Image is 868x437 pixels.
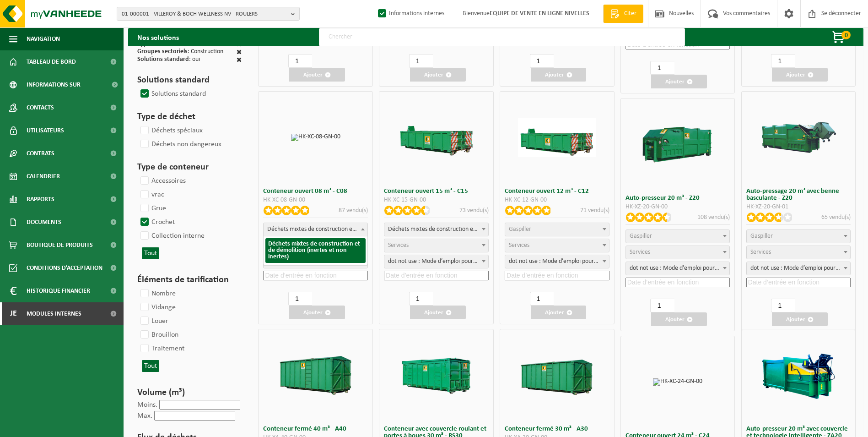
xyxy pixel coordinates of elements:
span: Calendrier [27,165,60,188]
div: : oui [137,56,200,64]
img: HK-XA-30-GN-00 [518,356,596,395]
div: HK-XC-15-GN-00 [384,197,489,203]
span: Conditions d’acceptation [27,257,102,279]
span: Boutique de produits [27,234,93,257]
span: Services [509,242,529,249]
span: Gaspiller [509,226,531,233]
label: Informations internes [376,7,444,21]
input: Date d’entrée en fonction [746,278,851,287]
span: Solutions standard [137,56,189,63]
button: Ajouter [651,75,707,88]
h3: Type de conteneur [137,160,242,174]
button: Ajouter [289,68,345,82]
label: Accessoires [139,174,186,188]
span: Services [388,242,409,249]
font: Ajouter [424,72,443,78]
button: Ajouter [410,306,466,319]
span: Modules internes [27,302,81,325]
span: Citer [622,9,639,18]
h3: Conteneur ouvert 15 m³ - C15 [384,188,489,195]
p: 87 vendu(s) [339,206,368,215]
span: Gaspiller [750,233,773,240]
p: 65 vendu(s) [821,213,851,222]
span: Documents [27,211,61,234]
button: Tout [142,360,159,372]
span: gemengd bouw- en sloopafval (inert en niet inert) [264,223,367,236]
input: 1 [530,292,554,306]
span: Historique financier [27,279,90,302]
p: 71 vendu(s) [580,206,609,215]
input: 1 [288,54,312,68]
input: 1 [409,292,433,306]
input: Date d’entrée en fonction [384,271,489,280]
span: Contacts [27,96,54,119]
input: 1 [288,292,312,306]
span: Utilisateurs [27,119,64,142]
img: HK-XC-12-GN-00 [518,118,596,157]
span: dot not use : Manual voor MyVanheede [625,262,730,275]
label: Nombre [139,287,176,300]
label: Grue [139,202,166,215]
span: gemengd bouw- en sloopafval (inert en niet inert) [384,223,488,236]
font: Ajouter [786,72,805,78]
label: Crochet [139,215,175,229]
h3: Type de déchet [137,110,242,124]
span: dot not use : Manual voor MyVanheede [626,262,730,275]
input: 1 [530,54,554,68]
label: Déchets non dangereux [139,137,221,151]
div: HK-XZ-20-GN-01 [746,204,851,210]
h3: Auto-pressage 20 m³ avec benne basculante - Z20 [746,188,851,202]
span: Je [9,302,17,325]
h3: Éléments de tarification [137,273,242,287]
label: Brouillon [139,328,178,342]
img: HK-XA-40-GN-00 [277,356,355,395]
span: Gaspiller [630,233,652,240]
button: Ajouter [651,312,707,326]
font: Ajouter [545,72,564,78]
input: Chercher [319,28,685,46]
li: Déchets mixtes de construction et de démolition (inertes et non inertes) [265,238,366,263]
font: Ajouter [545,310,564,316]
button: Ajouter [772,68,828,82]
span: Groupes sectoriels [137,48,188,55]
font: Bienvenue [463,10,589,17]
input: Date d’entrée en fonction [625,278,730,287]
input: 1 [650,299,674,312]
font: Ajouter [303,310,323,316]
label: Traitement [139,342,184,355]
img: HK-XZ-20-GN-01 [760,118,837,157]
button: Ajouter [289,306,345,319]
label: Solutions standard [139,87,206,101]
h3: Solutions standard [137,73,242,87]
h3: Auto-presseur 20 m³ - Z20 [625,195,730,202]
label: Max. [137,412,152,420]
input: 1 [771,299,795,312]
button: Ajouter [531,306,587,319]
button: 01-000001 - VILLEROY & BOCH WELLNESS NV - ROULERS [117,7,300,21]
img: HK-XC-24-GN-00 [653,378,702,386]
img: HK-RS-30-GN-00 [398,356,475,395]
div: : Construction [137,49,223,56]
strong: EQUIPE DE VENTE EN LIGNE NIVELLES [490,10,589,17]
font: Ajouter [665,317,685,322]
input: Date d’entrée en fonction [263,271,368,280]
span: dot not use : Manual voor MyVanheede [747,262,851,275]
h3: Conteneur fermé 30 m³ - A30 [505,426,609,432]
label: Louer [139,314,168,328]
h3: Volume (m³) [137,386,242,399]
div: HK-XZ-20-GN-00 [625,204,730,210]
label: Moins. [137,401,157,409]
label: Déchets spéciaux [139,124,203,137]
input: 1 [409,54,433,68]
font: Ajouter [303,72,323,78]
h2: Nos solutions [128,28,188,46]
img: HK-XZ-20-GN-00 [639,105,717,183]
button: Tout [142,247,159,259]
span: Services [630,249,650,256]
span: gemengd bouw- en sloopafval (inert en niet inert) [263,223,368,236]
span: dot not use : Manual voor MyVanheede [505,255,609,268]
button: Ajouter [410,68,466,82]
span: 0 [841,31,851,39]
label: vrac [139,188,164,202]
h3: Conteneur ouvert 12 m³ - C12 [505,188,609,195]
